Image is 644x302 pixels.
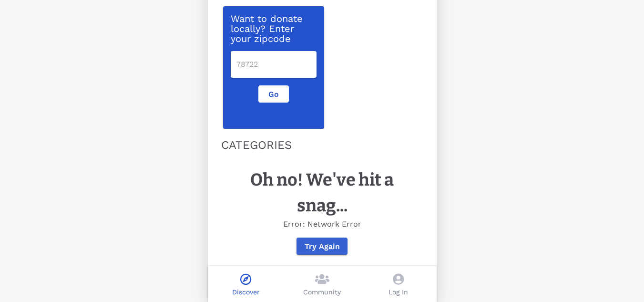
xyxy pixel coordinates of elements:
p: Community [303,287,341,297]
button: Try Again [296,238,348,255]
p: CATEGORIES [221,136,423,154]
button: Go [258,85,289,103]
p: Log In [388,287,408,297]
p: Want to donate locally? Enter your zipcode [231,14,317,43]
span: Go [266,90,281,99]
p: Discover [232,287,260,297]
span: Try Again [304,242,340,251]
input: 78722 [236,57,311,72]
h1: Oh no! We've hit a snag... [227,167,418,219]
p: Error: Network Error [227,219,418,230]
